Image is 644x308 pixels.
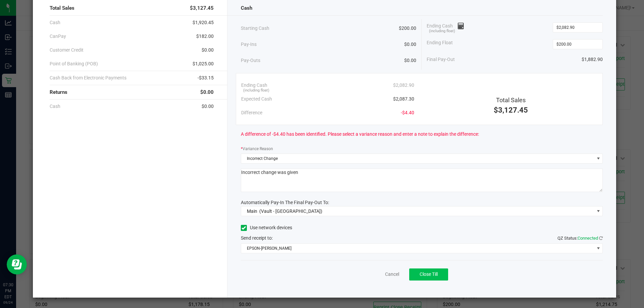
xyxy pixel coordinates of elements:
[50,103,60,110] span: Cash
[429,28,455,34] span: (including float)
[241,154,594,163] span: Incorrect Change
[193,19,214,26] span: $1,920.45
[241,109,262,116] span: Difference
[393,82,414,89] span: $2,082.90
[196,33,214,40] span: $182.00
[385,271,399,278] a: Cancel
[494,106,528,114] span: $3,127.45
[259,208,322,214] span: (Vault - [GEOGRAPHIC_DATA])
[404,41,416,48] span: $0.00
[241,57,260,64] span: Pay-Outs
[50,60,98,67] span: Point of Banking (POB)
[393,96,414,103] span: $2,087.30
[241,25,269,32] span: Starting Cash
[241,41,257,48] span: Pay-Ins
[200,88,214,96] span: $0.00
[202,103,214,110] span: $0.00
[241,82,267,89] span: Ending Cash
[409,268,448,281] button: Close Till
[241,131,479,138] span: A difference of -$4.40 has been identified. Please select a variance reason and enter a note to e...
[50,47,84,54] span: Customer Credit
[241,244,594,253] span: EPSON-[PERSON_NAME]
[241,200,329,205] span: Automatically Pay-In The Final Pay-Out To:
[401,109,414,116] span: -$4.40
[404,57,416,64] span: $0.00
[202,47,214,54] span: $0.00
[50,74,126,81] span: Cash Back from Electronic Payments
[247,208,257,214] span: Main
[420,271,438,277] span: Close Till
[427,39,453,49] span: Ending Float
[50,19,60,26] span: Cash
[241,146,273,152] label: Variance Reason
[241,4,252,12] span: Cash
[241,96,272,103] span: Expected Cash
[399,25,416,32] span: $200.00
[496,97,526,104] span: Total Sales
[427,56,455,63] span: Final Pay-Out
[578,236,598,241] span: Connected
[582,56,603,63] span: $1,882.90
[241,224,292,231] label: Use network devices
[427,22,464,33] span: Ending Cash
[50,85,214,100] div: Returns
[557,236,603,241] span: QZ Status:
[193,60,214,67] span: $1,025.00
[243,88,269,94] span: (including float)
[50,33,66,40] span: CanPay
[198,74,214,81] span: -$33.15
[50,4,74,12] span: Total Sales
[190,4,214,12] span: $3,127.45
[241,235,273,241] span: Send receipt to:
[7,254,27,274] iframe: Resource center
